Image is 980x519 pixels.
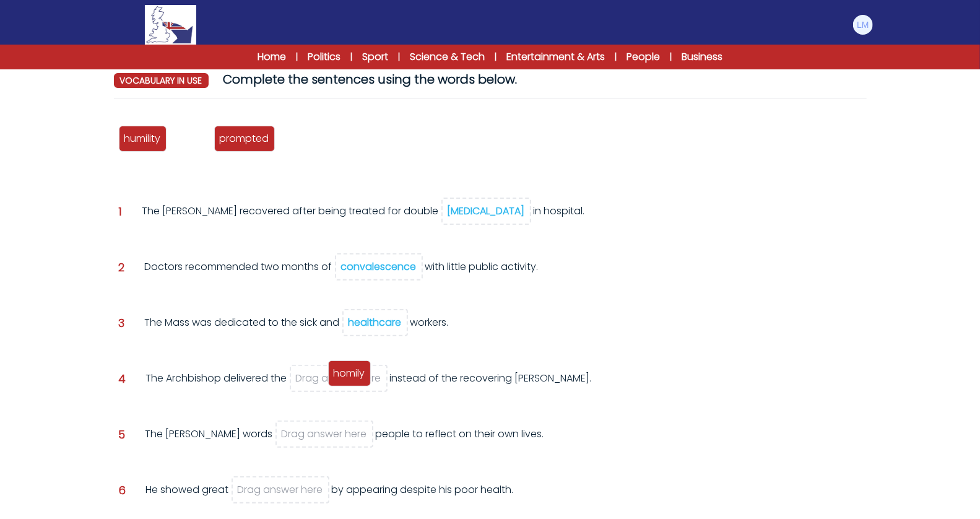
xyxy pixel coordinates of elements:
[146,371,592,404] div: The Archbishop delivered the instead of the recovering [PERSON_NAME].
[853,15,873,35] img: Leonardo Magnolfi
[410,50,485,64] a: Science & Tech
[119,262,125,273] span: 2
[238,482,323,497] span: Drag answer here
[296,51,298,63] span: |
[142,204,585,237] div: The [PERSON_NAME] recovered after being treated for double in hospital.
[350,51,352,63] span: |
[627,50,660,64] a: People
[495,51,497,63] span: |
[119,206,123,217] span: 1
[114,73,209,88] span: vocabulary in use
[258,50,286,64] a: Home
[349,315,402,329] div: healthcare
[119,373,126,385] span: 4
[334,366,365,380] span: homily
[145,315,449,349] div: The Mass was dedicated to the sick and workers.
[119,318,125,329] span: 3
[448,204,525,218] div: [MEDICAL_DATA]
[682,50,722,64] a: Business
[145,427,544,460] div: The [PERSON_NAME] words people to reflect on their own lives.
[220,131,269,146] span: prompted
[145,5,196,45] img: Logo
[362,50,388,64] a: Sport
[308,50,340,64] a: Politics
[124,131,161,146] span: humility
[145,259,539,293] div: Doctors recommended two months of with little public activity.
[146,482,514,516] div: He showed great by appearing despite his poor health.
[119,485,126,496] span: 6
[296,371,381,385] span: Drag answer here
[615,51,617,63] span: |
[506,50,605,64] a: Entertainment & Arts
[282,427,367,441] span: Drag answer here
[670,51,672,63] span: |
[223,71,518,88] span: Complete the sentences using the words below.
[398,51,400,63] span: |
[119,429,126,440] span: 5
[341,259,417,274] div: convalescence
[106,5,235,45] a: Logo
